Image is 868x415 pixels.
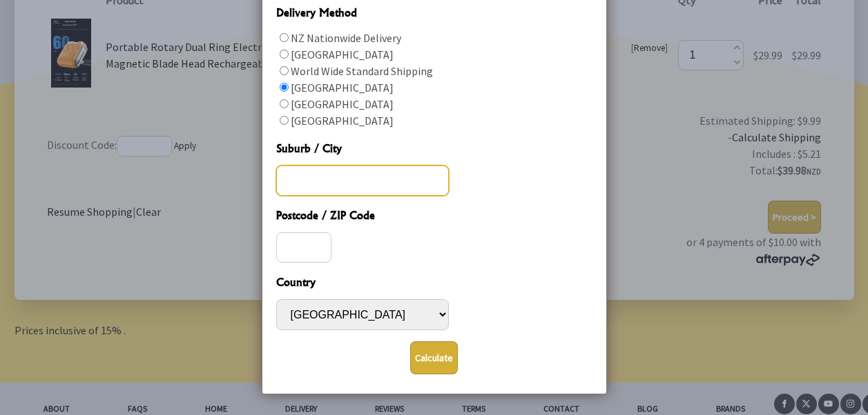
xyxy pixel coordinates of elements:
span: Country [276,274,592,294]
span: Delivery Method [276,4,592,24]
label: [GEOGRAPHIC_DATA] [291,48,394,61]
label: [GEOGRAPHIC_DATA] [291,81,394,94]
button: Calculate [410,341,458,374]
input: Delivery Method [280,50,289,59]
input: Delivery Method [280,99,289,108]
span: Postcode / ZIP Code [276,207,592,227]
label: World Wide Standard Shipping [291,64,433,78]
input: Delivery Method [280,66,289,75]
span: Suburb / City [276,140,592,160]
input: Delivery Method [280,116,289,125]
label: NZ Nationwide Delivery [291,31,401,45]
label: [GEOGRAPHIC_DATA] [291,114,394,128]
select: Country [276,299,449,330]
input: Suburb / City [276,165,449,196]
input: Postcode / ZIP Code [276,232,331,263]
label: [GEOGRAPHIC_DATA] [291,97,394,111]
input: Delivery Method [280,83,289,92]
input: Delivery Method [280,33,289,42]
